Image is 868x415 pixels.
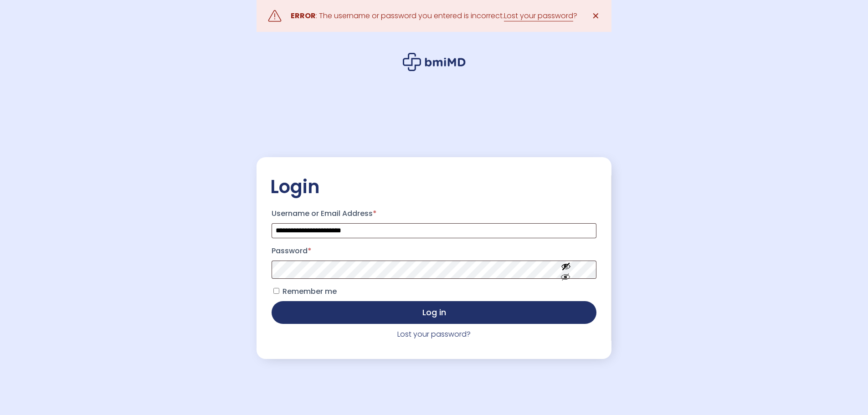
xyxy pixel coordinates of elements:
a: Lost your password [504,10,573,21]
input: Remember me [273,288,279,294]
label: Username or Email Address [272,206,596,221]
a: ✕ [586,7,605,25]
button: Show password [540,254,591,285]
button: Log in [272,301,596,324]
span: Remember me [282,286,337,297]
h2: Login [270,175,598,198]
div: : The username or password you entered is incorrect. ? [291,10,577,22]
strong: ERROR [291,10,316,21]
span: ✕ [592,10,600,22]
a: Lost your password? [397,329,471,339]
label: Password [272,244,596,258]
